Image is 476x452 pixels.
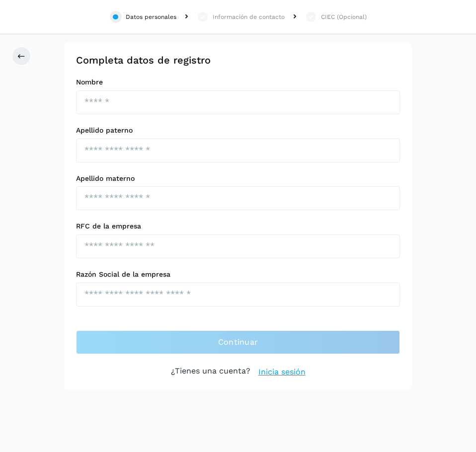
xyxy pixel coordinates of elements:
[213,12,285,21] div: Información de contacto
[76,270,400,279] label: Razón Social de la empresa
[76,174,400,183] label: Apellido materno
[76,222,400,230] label: RFC de la empresa
[218,337,258,348] span: Continuar
[171,366,250,378] p: ¿Tienes una cuenta?
[76,330,400,354] button: Continuar
[76,126,400,135] label: Apellido paterno
[258,366,306,378] a: Inicia sesión
[321,12,367,21] div: CIEC (Opcional)
[76,78,400,86] label: Nombre
[126,12,176,21] div: Datos personales
[76,54,400,66] h2: Completa datos de registro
